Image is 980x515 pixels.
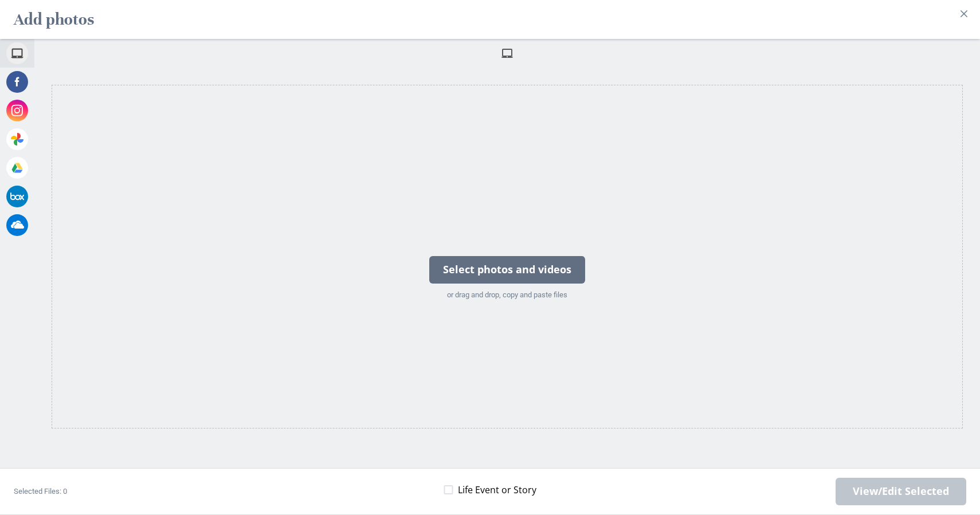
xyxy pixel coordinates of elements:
div: or drag and drop, copy and paste files [429,289,585,301]
span: Life Event or Story [458,483,536,497]
span: Selected Files: 0 [14,487,67,496]
span: Next [836,478,966,505]
h2: Add photos [14,5,94,34]
div: Select photos and videos [429,256,585,284]
span: View/Edit Selected [853,485,949,498]
span: My Device [501,47,513,60]
button: Close [955,5,973,23]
